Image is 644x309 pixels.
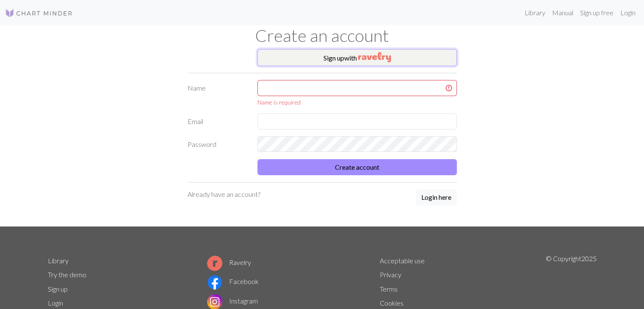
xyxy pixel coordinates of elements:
[358,52,391,62] img: Ravelry
[207,275,222,290] img: Facebook logo
[43,25,602,46] h1: Create an account
[549,4,577,21] a: Manual
[380,285,398,293] a: Terms
[577,4,617,21] a: Sign up free
[380,257,425,265] a: Acceptable use
[380,299,404,307] a: Cookies
[257,98,457,107] div: Name is required
[5,8,73,18] img: Logo
[48,270,86,279] a: Try the demo
[207,258,251,266] a: Ravelry
[48,285,68,293] a: Sign up
[188,189,260,199] p: Already have an account?
[48,299,63,307] a: Login
[48,257,69,265] a: Library
[182,113,252,130] label: Email
[380,270,401,279] a: Privacy
[207,297,258,305] a: Instagram
[182,80,252,107] label: Name
[416,189,457,205] button: Login here
[416,189,457,206] a: Login here
[617,4,639,21] a: Login
[521,4,549,21] a: Library
[257,49,457,66] button: Sign upwith
[207,277,259,285] a: Facebook
[257,159,457,175] button: Create account
[182,136,252,152] label: Password
[207,256,222,271] img: Ravelry logo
